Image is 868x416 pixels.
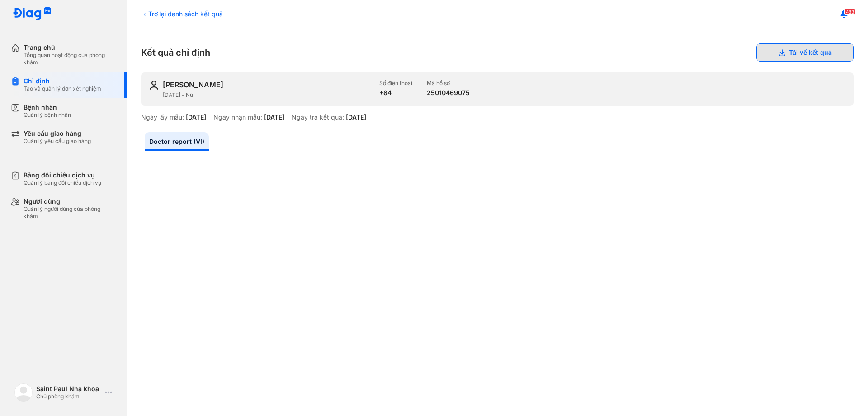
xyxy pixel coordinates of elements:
div: Số điện thoại [379,80,412,87]
div: [DATE] [346,113,366,121]
div: Trở lại danh sách kết quả [141,9,223,19]
div: Chủ phòng khám [36,393,101,400]
div: Tạo và quản lý đơn xét nghiệm [24,85,101,92]
img: logo [14,383,33,402]
div: Người dùng [24,197,116,206]
div: Quản lý yêu cầu giao hàng [24,138,91,145]
div: Chỉ định [24,77,101,85]
div: Quản lý bệnh nhân [24,111,71,119]
div: [DATE] - Nữ [163,91,372,99]
span: 483 [844,9,855,15]
button: Tải về kết quả [756,43,854,62]
div: Ngày lấy mẫu: [141,113,184,121]
img: user-icon [148,80,159,91]
div: Ngày nhận mẫu: [213,113,262,121]
div: [DATE] [264,113,284,121]
div: Trang chủ [24,43,116,52]
div: Saint Paul Nha khoa [36,385,101,393]
div: Mã hồ sơ [427,80,470,87]
a: Doctor report (VI) [145,132,209,151]
div: [DATE] [186,113,206,121]
div: Kết quả chỉ định [141,43,854,62]
div: Ngày trả kết quả: [292,113,344,121]
div: +84 [379,89,412,97]
div: Bệnh nhân [24,103,71,111]
div: [PERSON_NAME] [163,80,223,90]
div: 25010469075 [427,89,470,97]
div: Bảng đối chiếu dịch vụ [24,171,101,179]
div: Quản lý người dùng của phòng khám [24,206,116,220]
div: Tổng quan hoạt động của phòng khám [24,52,116,66]
img: logo [13,7,52,21]
div: Quản lý bảng đối chiếu dịch vụ [24,179,101,186]
div: Yêu cầu giao hàng [24,129,91,138]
